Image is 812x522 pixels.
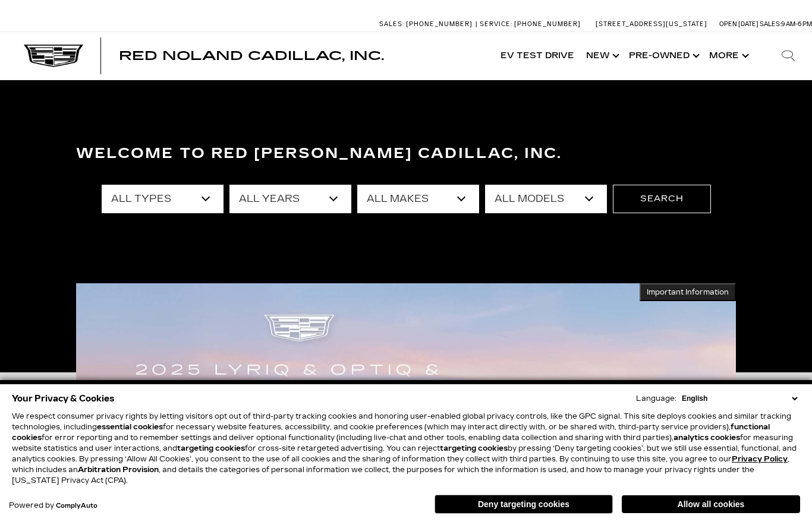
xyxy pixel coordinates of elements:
[440,444,508,453] strong: targeting cookies
[357,185,479,213] select: Filter by make
[485,185,607,213] select: Filter by model
[406,20,473,28] span: [PHONE_NUMBER]
[97,423,163,431] strong: essential cookies
[673,434,740,442] strong: analytics cookies
[647,287,729,297] span: Important Information
[119,50,384,62] a: Red Noland Cadillac, Inc.
[24,45,83,67] img: Cadillac Dark Logo with Cadillac White Text
[596,20,707,28] a: [STREET_ADDRESS][US_STATE]
[636,395,676,402] div: Language:
[703,32,753,80] button: More
[119,49,384,63] span: Red Noland Cadillac, Inc.
[12,411,800,486] p: We respect consumer privacy rights by letting visitors opt out of third-party tracking cookies an...
[623,32,703,80] a: Pre-Owned
[12,390,115,407] span: Your Privacy & Cookies
[514,20,581,28] span: [PHONE_NUMBER]
[760,20,781,28] span: Sales:
[640,283,736,301] button: Important Information
[781,20,812,28] span: 9 AM-6 PM
[78,466,159,474] strong: Arbitration Provision
[476,21,584,27] a: Service: [PHONE_NUMBER]
[613,185,711,213] button: Search
[480,20,512,28] span: Service:
[679,393,800,404] select: Language Select
[102,185,224,213] select: Filter by type
[76,142,736,166] h3: Welcome to Red [PERSON_NAME] Cadillac, Inc.
[719,20,759,28] span: Open [DATE]
[732,455,788,463] a: Privacy Policy
[435,495,613,514] button: Deny targeting cookies
[9,502,97,510] div: Powered by
[177,444,245,453] strong: targeting cookies
[379,21,476,27] a: Sales: [PHONE_NUMBER]
[622,495,800,513] button: Allow all cookies
[580,32,623,80] a: New
[379,20,404,28] span: Sales:
[229,185,351,213] select: Filter by year
[56,502,97,510] a: ComplyAuto
[495,32,580,80] a: EV Test Drive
